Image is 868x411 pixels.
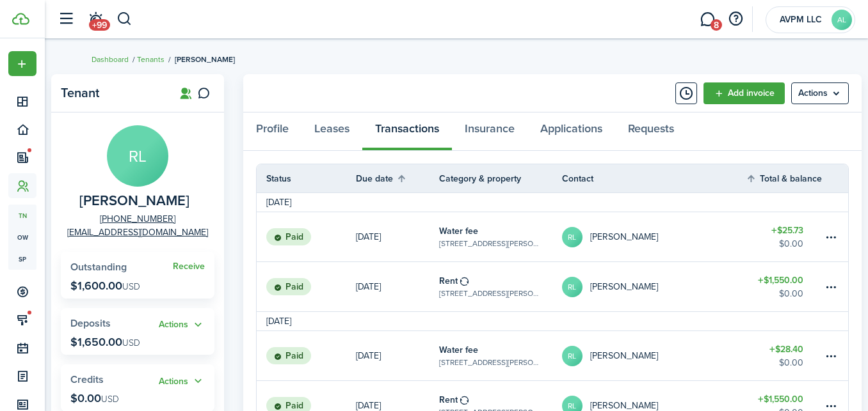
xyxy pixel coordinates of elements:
[61,86,163,100] panel-main-title: Tenant
[779,287,803,300] table-amount-description: $0.00
[769,343,803,356] table-amount-title: $28.40
[439,357,543,368] table-subtitle: [STREET_ADDRESS][PERSON_NAME]
[791,82,849,104] menu-btn: Actions
[590,232,658,242] table-profile-info-text: [PERSON_NAME]
[439,343,478,357] table-info-title: Water fee
[703,82,785,104] a: Add invoice
[356,171,439,186] th: Sort
[70,260,127,274] span: Outstanding
[675,82,697,104] button: Timeline
[771,224,803,237] table-amount-title: $25.73
[439,331,562,380] a: Water fee[STREET_ADDRESS][PERSON_NAME]
[439,262,562,311] a: Rent[STREET_ADDRESS][PERSON_NAME]
[257,172,356,185] th: Status
[257,314,301,328] td: [DATE]
[562,331,746,380] a: RL[PERSON_NAME]
[243,112,301,151] a: Profile
[8,226,36,248] a: ow
[791,82,849,104] button: Open menu
[562,227,583,247] avatar-text: RL
[92,54,129,65] a: Dashboard
[159,318,205,332] button: Open menu
[12,13,29,25] img: TenantCloud
[590,282,658,292] table-profile-info-text: [PERSON_NAME]
[439,288,543,299] table-subtitle: [STREET_ADDRESS][PERSON_NAME]
[257,331,356,380] a: Paid
[562,262,746,311] a: RL[PERSON_NAME]
[54,7,78,31] button: Open sidebar
[301,112,362,151] a: Leases
[266,347,311,365] status: Paid
[137,54,165,65] a: Tenants
[439,172,562,185] th: Category & property
[70,316,111,330] span: Deposits
[439,224,478,238] table-info-title: Water fee
[8,205,36,226] a: tn
[775,15,826,24] span: AVPM LLC
[615,112,687,151] a: Requests
[70,279,140,292] p: $1,600.00
[8,51,36,76] button: Open menu
[70,372,104,387] span: Credits
[89,19,110,31] span: +99
[122,280,140,293] span: USD
[107,125,168,187] avatar-text: RL
[746,331,823,380] a: $28.40$0.00
[562,172,746,185] th: Contact
[758,274,803,287] table-amount-title: $1,550.00
[746,212,823,261] a: $25.73$0.00
[159,374,205,389] button: Open menu
[439,212,562,261] a: Water fee[STREET_ADDRESS][PERSON_NAME]
[122,336,140,350] span: USD
[746,171,823,186] th: Sort
[257,212,356,261] a: Paid
[67,226,208,239] a: [EMAIL_ADDRESS][DOMAIN_NAME]
[101,392,119,406] span: USD
[356,280,381,293] p: [DATE]
[452,112,527,151] a: Insurance
[356,331,439,380] a: [DATE]
[695,3,719,36] a: Messaging
[832,10,852,30] avatar-text: AL
[79,193,189,209] span: Rachel Landefeld
[590,401,658,411] table-profile-info-text: [PERSON_NAME]
[439,238,543,249] table-subtitle: [STREET_ADDRESS][PERSON_NAME]
[356,262,439,311] a: [DATE]
[439,274,458,288] table-info-title: Rent
[100,212,175,226] a: [PHONE_NUMBER]
[562,346,583,366] avatar-text: RL
[173,261,205,272] a: Receive
[779,356,803,369] table-amount-description: $0.00
[257,262,356,311] a: Paid
[725,8,746,30] button: Open resource center
[562,212,746,261] a: RL[PERSON_NAME]
[779,237,803,251] table-amount-description: $0.00
[159,318,205,332] button: Actions
[266,228,311,246] status: Paid
[175,54,235,65] span: [PERSON_NAME]
[8,248,36,270] a: sp
[70,392,119,405] p: $0.00
[590,351,658,361] table-profile-info-text: [PERSON_NAME]
[70,336,140,348] p: $1,650.00
[159,374,205,389] button: Actions
[527,112,615,151] a: Applications
[356,349,381,362] p: [DATE]
[758,392,803,406] table-amount-title: $1,550.00
[257,196,301,209] td: [DATE]
[83,3,108,36] a: Notifications
[746,262,823,311] a: $1,550.00$0.00
[117,8,133,30] button: Search
[266,278,311,296] status: Paid
[439,393,458,407] table-info-title: Rent
[356,212,439,261] a: [DATE]
[562,277,583,297] avatar-text: RL
[711,19,722,31] span: 8
[356,230,381,244] p: [DATE]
